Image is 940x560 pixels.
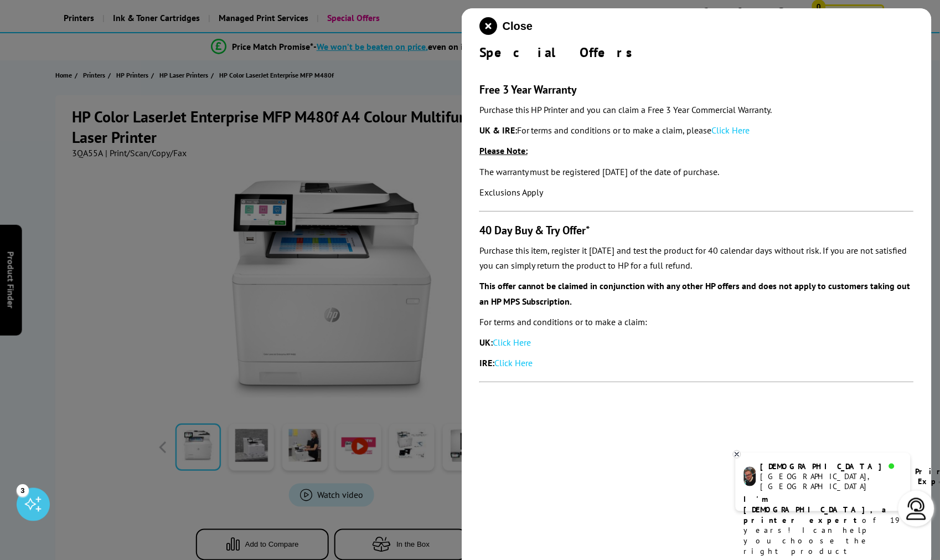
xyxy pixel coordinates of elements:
[744,494,890,525] b: I'm [DEMOGRAPHIC_DATA], a printer expert
[906,498,928,520] img: user-headset-light.svg
[479,17,533,35] button: close modal
[17,484,29,496] div: 3
[479,83,914,97] h3: Free 3 Year Warranty
[744,494,902,557] p: of 19 years! I can help you choose the right product
[761,461,902,471] div: [DEMOGRAPHIC_DATA]
[494,357,533,368] a: Click Here
[479,145,528,156] strong: Please Note:
[503,20,533,33] span: Close
[479,337,493,348] strong: UK:
[761,471,902,491] div: [GEOGRAPHIC_DATA], [GEOGRAPHIC_DATA]
[479,125,517,136] strong: UK & IRE:
[479,223,914,238] h3: 40 Day Buy & Try Offer*
[479,187,544,198] em: Exclusions Apply
[479,357,494,368] strong: IRE:
[479,166,720,177] em: The warranty must be registered [DATE] of the date of purchase.
[479,44,914,61] div: Special Offers
[479,315,914,330] p: For terms and conditions or to make a claim:
[712,125,750,136] a: Click Here
[479,102,914,117] p: Purchase this HP Printer and you can claim a Free 3 Year Commercial Warranty.
[479,280,911,306] strong: This offer cannot be claimed in conjunction with any other HP offers and does not apply to custom...
[744,467,756,486] img: chris-livechat.png
[493,337,531,348] a: Click Here
[479,123,914,138] p: For terms and conditions or to make a claim, please
[479,243,914,273] p: Purchase this item, register it [DATE] and test the product for 40 calendar days without risk. If...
